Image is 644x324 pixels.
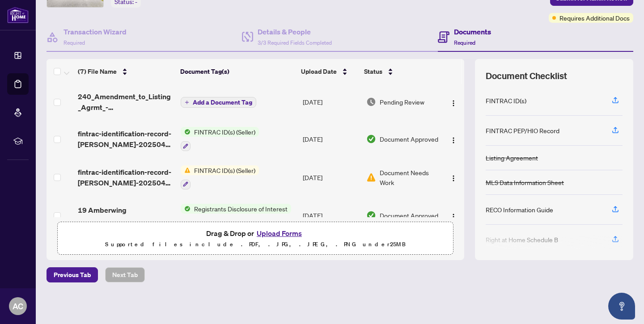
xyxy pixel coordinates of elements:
h4: Details & People [258,26,332,37]
img: Status Icon [181,165,191,175]
th: (7) File Name [74,59,176,84]
div: RECO Information Guide [486,205,553,215]
img: logo [7,7,29,23]
button: Logo [446,208,461,223]
th: Status [360,59,439,84]
img: Logo [450,100,457,107]
p: Supported files include .PDF, .JPG, .JPEG, .PNG under 25 MB [63,239,448,250]
button: Status IconRegistrants Disclosure of Interest [181,204,291,228]
span: Document Needs Work [380,168,438,187]
th: Upload Date [297,59,360,84]
span: fintrac-identification-record-[PERSON_NAME]-20250426-051252.pdf [78,128,173,150]
div: MLS Data Information Sheet [486,177,564,187]
td: [DATE] [299,84,363,120]
button: Open asap [608,293,635,320]
div: Listing Agreement [486,153,538,163]
button: Logo [446,132,461,146]
span: plus [185,100,189,105]
span: Required [454,39,475,46]
span: Drag & Drop or [206,227,305,239]
button: Status IconFINTRAC ID(s) (Seller) [181,127,259,151]
img: Document Status [366,97,376,107]
span: Document Approved [380,210,438,220]
span: Upload Date [301,67,337,76]
button: Add a Document Tag [181,97,256,108]
span: Add a Document Tag [193,99,252,105]
td: [DATE] [299,158,363,197]
img: Status Icon [181,204,191,214]
span: Document Checklist [486,70,567,82]
td: [DATE] [299,197,363,235]
h4: Transaction Wizard [64,26,127,37]
span: 19 Amberwing Disclosurepdf_[DATE] 12_19_41.pdf [78,205,173,226]
span: 240_Amendment_to_Listing_Agrmt_-_Price_Change_Extension_Amendment__A__-_PropTx-[PERSON_NAME].pdf [78,91,173,113]
div: FINTRAC PEP/HIO Record [486,126,559,135]
span: FINTRAC ID(s) (Seller) [191,127,259,137]
td: [DATE] [299,120,363,158]
span: 3/3 Required Fields Completed [258,39,332,46]
img: Document Status [366,210,376,220]
span: FINTRAC ID(s) (Seller) [191,165,259,175]
span: Registrants Disclosure of Interest [191,204,291,214]
span: Required [64,39,85,46]
div: FINTRAC ID(s) [486,96,526,105]
button: Logo [446,95,461,109]
button: Upload Forms [254,227,305,239]
div: Right at Home Schedule B [486,235,558,244]
img: Logo [450,175,457,182]
img: Logo [450,137,457,144]
h4: Documents [454,26,491,37]
span: Document Approved [380,134,438,144]
span: Status [364,67,382,76]
button: Next Tab [105,267,145,282]
span: Pending Review [380,97,424,107]
span: Drag & Drop orUpload FormsSupported files include .PDF, .JPG, .JPEG, .PNG under25MB [58,222,453,255]
button: Status IconFINTRAC ID(s) (Seller) [181,165,259,189]
img: Document Status [366,173,376,182]
button: Previous Tab [47,267,98,282]
img: Document Status [366,134,376,144]
th: Document Tag(s) [177,59,297,84]
span: AC [13,300,23,312]
button: Logo [446,170,461,185]
span: fintrac-identification-record-[PERSON_NAME]-20250426-051224.pdf [78,167,173,188]
img: Logo [450,213,457,220]
img: Status Icon [181,127,191,137]
span: Requires Additional Docs [559,13,630,23]
span: Previous Tab [54,268,91,282]
span: (7) File Name [78,67,117,76]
